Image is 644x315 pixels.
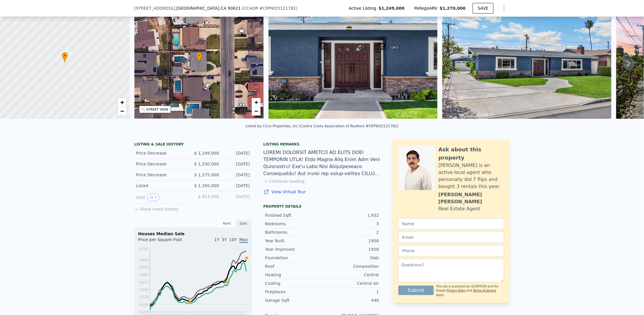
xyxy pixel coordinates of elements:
[322,272,379,278] div: Central
[265,229,322,235] div: Bathrooms
[265,212,322,218] div: Finished Sqft
[263,189,381,195] a: View Virtual Tour
[139,295,148,299] tspan: $279
[259,6,296,11] span: # CRPW25121782
[349,5,379,11] span: Active Listing
[198,194,219,199] span: $ 813,500
[322,246,379,252] div: 1958
[498,2,510,14] button: Show Options
[322,263,379,269] div: Composition
[252,107,261,116] a: Zoom out
[322,255,379,261] div: Slab
[136,183,188,189] div: Listed
[224,150,250,156] div: [DATE]
[379,5,405,11] span: $1,249,000
[263,149,381,177] div: LOREMI DOLORSIT AMETCO AD ELITS DOEI TEMPORIN UTLA! Etdo Magna Aliq Enim Adm Veni Quisnostru! Exe...
[239,237,248,243] span: Max
[265,272,322,278] div: Heating
[263,178,305,184] button: Continue reading
[139,273,148,277] tspan: $489
[265,289,322,295] div: Fireplaces
[224,172,250,178] div: [DATE]
[265,221,322,227] div: Bedrooms
[138,231,248,237] div: Houses Median Sale
[219,220,235,227] div: Rent
[214,237,219,242] span: 1Y
[442,6,611,119] img: Sale: 166544719 Parcel: 63350273
[146,107,168,112] div: STREET VIEW
[473,289,496,292] a: Terms of Service
[196,53,202,58] span: •
[414,5,440,11] span: Pellego ARV
[322,212,379,218] div: 1,932
[322,221,379,227] div: 3
[224,194,250,201] div: [DATE]
[219,6,241,11] span: , CA 90621
[118,107,126,116] a: Zoom out
[62,52,68,62] div: •
[322,289,379,295] div: 1
[322,280,379,286] div: Central Air
[265,246,322,252] div: Year Improved
[398,218,504,229] input: Name
[194,172,219,177] span: $ 1,275,000
[447,289,466,292] a: Privacy Policy
[263,204,381,209] div: Property details
[322,229,379,235] div: 2
[246,124,398,128] div: Listed by Circa Properties, Inc. (Contra Costa Association of Realtors #CRPW25121782)
[139,258,148,262] tspan: $629
[222,237,227,242] span: 3Y
[265,263,322,269] div: Roof
[136,172,188,178] div: Price Decrease
[398,245,504,256] input: Phone
[263,142,381,147] div: Listing remarks
[398,286,434,295] button: Submit
[265,280,322,286] div: Cooling
[139,310,148,314] tspan: $139
[265,297,322,303] div: Garage Sqft
[136,161,188,167] div: Price Decrease
[139,280,148,284] tspan: $419
[138,237,193,246] div: Price per Square Foot
[134,142,252,148] div: LISTING & SALE HISTORY
[439,205,481,212] div: Real Estate Agent
[120,99,124,106] span: +
[265,238,322,244] div: Year Built
[194,183,219,188] span: $ 1,350,000
[473,3,493,13] button: SAVE
[254,107,258,115] span: −
[252,98,261,107] a: Zoom in
[254,99,258,106] span: +
[242,5,298,11] div: ( )
[136,150,188,156] div: Price Decrease
[439,191,504,205] div: [PERSON_NAME] [PERSON_NAME]
[134,204,179,212] button: Show more history
[175,5,241,11] span: , [GEOGRAPHIC_DATA]
[62,53,68,58] span: •
[235,220,252,227] div: Sale
[436,284,504,297] div: This site is protected by reCAPTCHA and the Google and apply.
[194,151,219,155] span: $ 1,249,000
[139,303,148,307] tspan: $209
[440,6,466,11] span: $1,270,000
[439,145,504,162] div: Ask about this property
[134,5,175,11] span: [STREET_ADDRESS]
[194,162,219,166] span: $ 1,250,000
[268,6,437,119] img: Sale: 166544719 Parcel: 63350273
[139,247,148,251] tspan: $732
[229,237,237,242] span: 10Y
[322,297,379,303] div: 440
[322,238,379,244] div: 1958
[120,107,124,115] span: −
[196,52,202,62] div: •
[244,6,258,11] span: CCAOR
[439,162,504,190] div: [PERSON_NAME] is an active local agent who personally did 7 flips and bought 3 rentals this year.
[265,255,322,261] div: Foundation
[139,288,148,292] tspan: $349
[224,161,250,167] div: [DATE]
[136,194,188,201] div: Sold
[398,232,504,243] input: Email
[118,98,126,107] a: Zoom in
[139,265,148,270] tspan: $559
[224,183,250,189] div: [DATE]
